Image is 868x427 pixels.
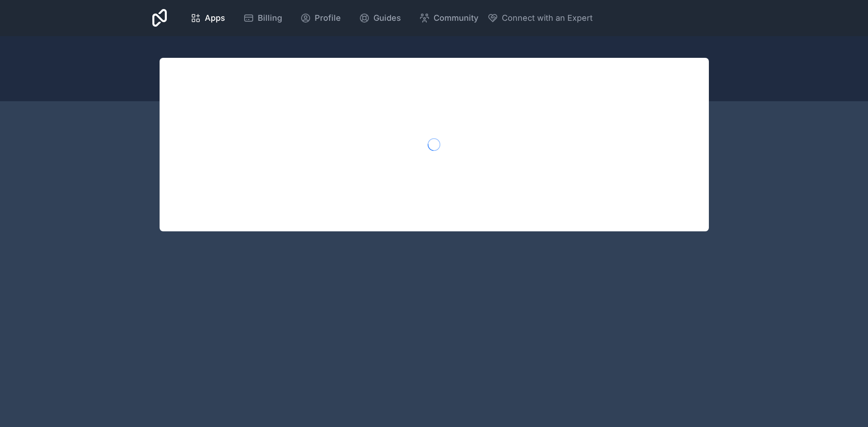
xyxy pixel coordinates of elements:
span: Billing [258,12,282,24]
span: Guides [373,12,401,24]
button: Connect with an Expert [487,12,593,24]
span: Community [434,12,478,24]
a: Apps [183,8,232,28]
a: Community [412,8,486,28]
span: Apps [205,12,225,24]
span: Connect with an Expert [502,12,593,24]
a: Billing [236,8,289,28]
a: Guides [352,8,408,28]
span: Profile [315,12,341,24]
a: Profile [293,8,348,28]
